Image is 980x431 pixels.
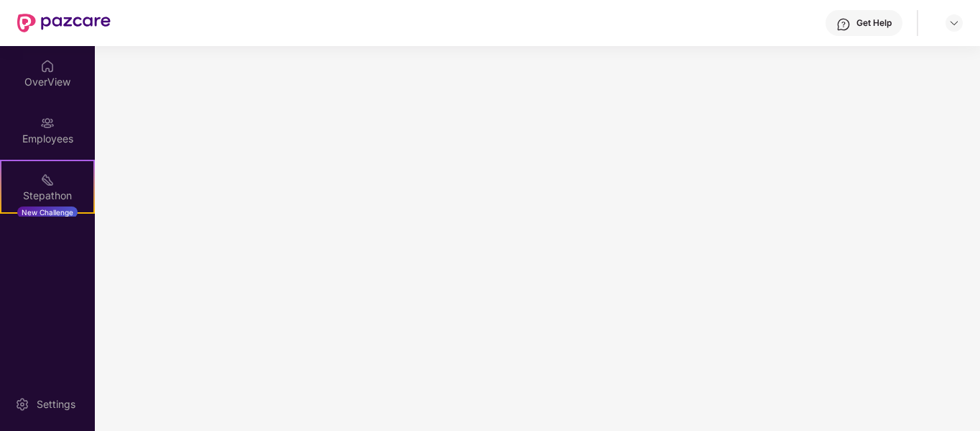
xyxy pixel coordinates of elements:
[40,173,55,187] img: svg+xml;base64,PHN2ZyB4bWxucz0iaHR0cDovL3d3dy53My5vcmcvMjAwMC9zdmciIHdpZHRoPSIyMSIgaGVpZ2h0PSIyMC...
[1,189,93,203] div: Stepathon
[856,17,892,29] div: Get Help
[948,17,960,29] img: svg+xml;base64,PHN2ZyBpZD0iRHJvcGRvd24tMzJ4MzIiIHhtbG5zPSJodHRwOi8vd3d3LnczLm9yZy8yMDAwL3N2ZyIgd2...
[17,14,111,32] img: New Pazcare Logo
[836,17,851,32] img: svg+xml;base64,PHN2ZyBpZD0iSGVscC0zMngzMiIgeG1sbnM9Imh0dHA6Ly93d3cudzMub3JnLzIwMDAvc3ZnIiB3aWR0aD...
[32,397,80,412] div: Settings
[17,207,78,218] div: New Challenge
[40,59,55,73] img: svg+xml;base64,PHN2ZyBpZD0iSG9tZSIgeG1sbnM9Imh0dHA6Ly93d3cudzMub3JnLzIwMDAvc3ZnIiB3aWR0aD0iMjAiIG...
[40,116,55,130] img: svg+xml;base64,PHN2ZyBpZD0iRW1wbG95ZWVzIiB4bWxucz0iaHR0cDovL3d3dy53My5vcmcvMjAwMC9zdmciIHdpZHRoPS...
[15,397,29,412] img: svg+xml;base64,PHN2ZyBpZD0iU2V0dGluZy0yMHgyMCIgeG1sbnM9Imh0dHA6Ly93d3cudzMub3JnLzIwMDAvc3ZnIiB3aW...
